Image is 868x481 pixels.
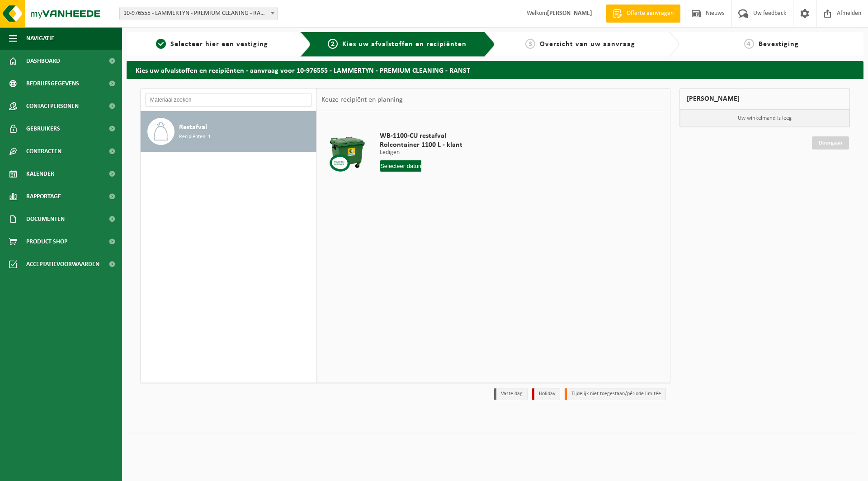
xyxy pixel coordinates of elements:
span: 10-976555 - LAMMERTYN - PREMIUM CLEANING - RANST [120,7,277,20]
span: Product Shop [26,230,67,253]
span: 3 [525,39,535,49]
p: Ledigen [380,149,462,156]
span: Navigatie [26,27,54,50]
span: 10-976555 - LAMMERTYN - PREMIUM CLEANING - RANST [119,7,278,20]
span: Dashboard [26,50,60,72]
h2: Kies uw afvalstoffen en recipiënten - aanvraag voor 10-976555 - LAMMERTYN - PREMIUM CLEANING - RANST [127,61,863,79]
span: Bedrijfsgegevens [26,72,79,95]
li: Holiday [532,388,560,400]
span: Kies uw afvalstoffen en recipiënten [342,41,467,48]
span: Kalender [26,163,54,185]
span: 2 [328,39,338,49]
p: Uw winkelmand is leeg [680,110,850,127]
button: Restafval Recipiënten: 1 [141,111,316,152]
a: Offerte aanvragen [606,5,680,23]
span: WB-1100-CU restafval [380,131,462,140]
span: Bevestiging [759,41,799,48]
span: Contracten [26,140,61,163]
input: Selecteer datum [380,160,421,172]
span: Rolcontainer 1100 L - klant [380,140,462,149]
li: Tijdelijk niet toegestaan/période limitée [565,388,666,400]
span: Documenten [26,208,65,230]
span: Gebruikers [26,117,60,140]
div: [PERSON_NAME] [679,88,850,110]
div: Keuze recipiënt en planning [317,89,407,111]
span: Selecteer hier een vestiging [170,41,268,48]
span: Recipiënten: 1 [179,133,211,141]
span: Overzicht van uw aanvraag [540,41,635,48]
a: Doorgaan [812,136,849,149]
span: Contactpersonen [26,95,79,117]
span: Restafval [179,122,207,133]
a: 1Selecteer hier een vestiging [131,39,293,50]
span: Offerte aanvragen [624,9,676,18]
span: 4 [744,39,754,49]
strong: [PERSON_NAME] [547,10,592,17]
span: 1 [156,39,166,49]
input: Materiaal zoeken [145,93,312,107]
li: Vaste dag [494,388,528,400]
span: Acceptatievoorwaarden [26,253,99,276]
span: Rapportage [26,185,61,208]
